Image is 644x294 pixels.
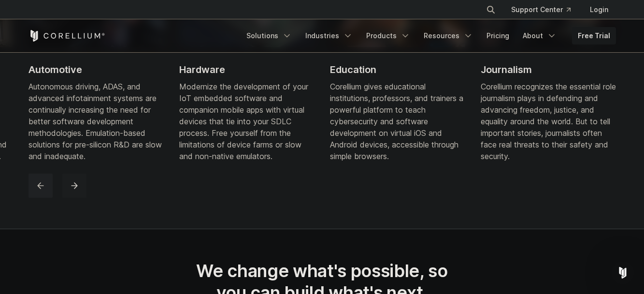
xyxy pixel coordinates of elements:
button: Search [482,1,500,18]
h2: Education [330,62,465,77]
button: Messages [97,205,193,244]
div: Close [166,15,184,33]
span: Updated [DATE] 22:00 PDT [39,175,130,183]
img: logo [19,18,35,34]
div: Corellium recognizes the essential role journalism plays in defending and advancing freedom, just... [481,81,616,162]
h2: Automotive [29,62,164,77]
div: Navigation Menu [241,27,616,44]
a: Support Center [503,1,578,18]
a: Products [360,27,416,44]
a: Login [582,1,616,18]
a: Corellium Home [29,30,105,42]
span: Modernize the development of your IoT embedded software and companion mobile apps with virtual de... [179,82,308,161]
span: Home [37,229,59,236]
span: Messages [129,229,162,236]
div: Autonomous driving, ADAS, and advanced infotainment systems are continually increasing the need f... [29,81,164,162]
div: Ask a questionAI Agent and team can help [10,114,184,151]
a: Free Trial [572,27,616,44]
div: Status: All Systems Operational [39,164,173,174]
div: Navigation Menu [474,1,616,18]
button: next [62,174,86,198]
div: Ask a question [20,122,162,132]
a: About [517,27,562,44]
div: Corellium gives educational institutions, professors, and trainers a powerful platform to teach c... [330,81,465,162]
a: Pricing [481,27,515,44]
a: Solutions [241,27,298,44]
a: Industries [300,27,358,44]
div: Status: All Systems OperationalUpdated [DATE] 22:00 PDT [10,156,183,192]
a: Resources [418,27,479,44]
div: Profile image for Tony [131,15,151,35]
div: AI Agent and team can help [20,132,162,143]
iframe: Intercom live chat [611,261,634,284]
h2: Hardware [179,62,315,77]
p: How can we help? [19,85,174,102]
h2: Journalism [481,62,616,77]
p: Hi there 👋 [19,69,174,85]
button: previous [29,174,53,198]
